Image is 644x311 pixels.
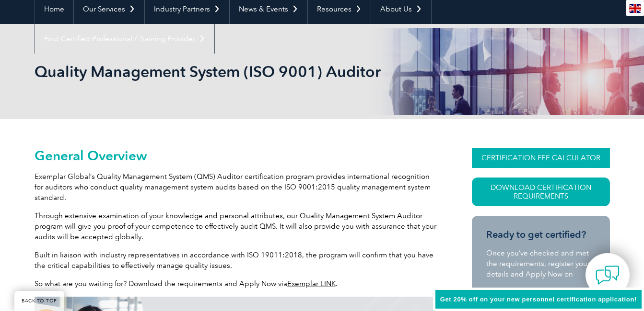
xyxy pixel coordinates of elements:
[486,229,596,241] h3: Ready to get certified?
[35,278,437,289] p: So what are you waiting for? Download the requirements and Apply Now via .
[35,24,214,54] a: Find Certified Professional / Training Provider
[629,4,641,13] img: en
[472,178,610,206] a: Download Certification Requirements
[35,62,403,81] h1: Quality Management System (ISO 9001) Auditor
[486,248,596,279] p: Once you’ve checked and met the requirements, register your details and Apply Now on
[35,250,437,271] p: Built in liaison with industry representatives in accordance with ISO 19011:2018, the program wil...
[14,291,64,311] a: BACK TO TOP
[472,148,610,168] a: CERTIFICATION FEE CALCULATOR
[440,296,637,303] span: Get 20% off on your new personnel certification application!
[35,171,437,203] p: Exemplar Global’s Quality Management System (QMS) Auditor certification program provides internat...
[35,148,437,163] h2: General Overview
[596,263,620,287] img: contact-chat.png
[287,279,336,288] a: Exemplar LINK
[35,211,437,242] p: Through extensive examination of your knowledge and personal attributes, our Quality Management S...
